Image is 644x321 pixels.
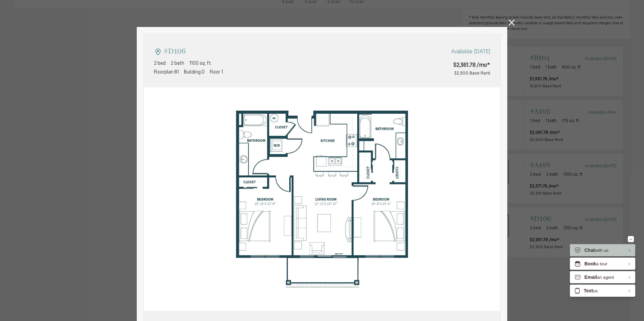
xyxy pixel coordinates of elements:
[413,61,490,69] span: $2,361.78 /mo*
[154,60,166,67] span: 2 bed
[184,69,205,76] span: Building D
[189,60,212,67] span: 1100 sq. ft.
[163,46,186,58] p: #D106
[154,69,179,76] span: Floorplan B1
[454,71,490,76] span: $2,300 Base Rent
[171,60,184,67] span: 2 bath
[144,87,500,311] img: #D106 - 2 bedroom floorplan layout with 2 bathrooms and 1100 square feet
[210,69,223,76] span: Floor 1
[451,48,490,56] span: Available [DATE]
